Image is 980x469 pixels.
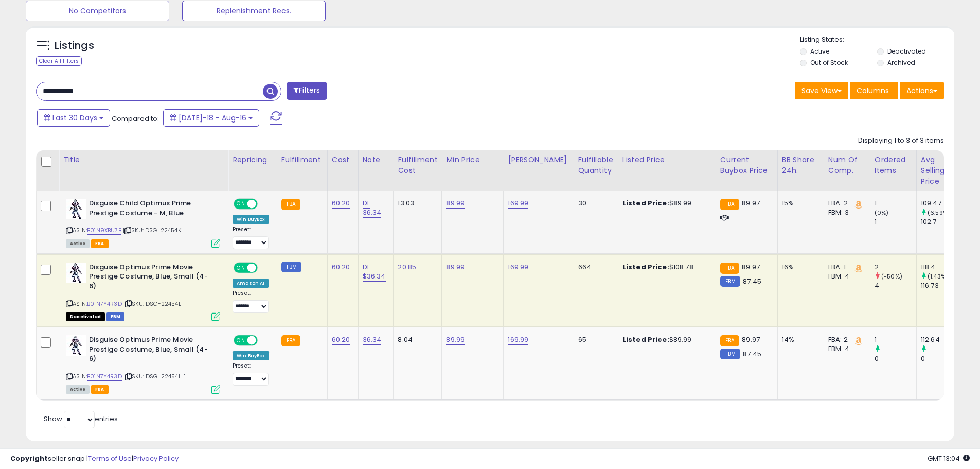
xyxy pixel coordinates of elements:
a: DI: $36.34 [363,262,386,282]
a: 60.20 [332,335,350,345]
span: Compared to: [112,114,159,124]
a: B01N9XBU7B [87,226,121,235]
a: 36.34 [363,335,382,345]
img: 41MZ-5N-ONL._SL40_.jpg [66,335,86,356]
small: FBA [281,335,300,346]
span: ON [235,263,247,272]
b: Disguise Child Optimus Prime Prestige Costume - M, Blue [89,199,214,220]
div: FBM: 3 [828,208,862,217]
span: 89.97 [742,198,760,208]
span: All listings currently available for purchase on Amazon [66,239,90,248]
div: FBM: 4 [828,344,862,354]
div: 2 [875,263,916,272]
div: 65 [578,335,610,344]
span: All listings currently available for purchase on Amazon [66,385,90,394]
div: Num of Comp. [828,154,866,176]
a: B01N7Y4R3D [87,372,122,381]
span: OFF [256,263,273,272]
span: Last 30 Days [52,113,97,123]
div: 112.64 [921,335,963,344]
span: FBA [91,239,109,248]
div: Min Price [446,154,499,165]
div: ASIN: [66,199,220,247]
div: FBM: 4 [828,272,862,281]
small: FBM [281,262,301,272]
div: $108.78 [622,263,708,272]
div: FBA: 2 [828,335,862,344]
b: Listed Price: [622,198,669,208]
div: 116.73 [921,281,963,290]
div: Fulfillment Cost [398,154,437,176]
div: Clear All Filters [36,56,82,66]
a: 89.99 [446,262,465,272]
div: Ordered Items [875,154,912,176]
small: FBA [720,263,739,274]
div: Win BuyBox [233,215,269,224]
span: | SKU: DSG-22454L-1 [123,372,186,380]
div: Current Buybox Price [720,154,773,176]
button: Last 30 Days [37,109,110,127]
div: Title [63,154,224,165]
b: Listed Price: [622,335,669,344]
span: ON [235,336,247,345]
b: Disguise Optimus Prime Movie Prestige Costume, Blue, Small (4-6) [89,263,214,294]
a: 169.99 [508,198,528,209]
div: 102.7 [921,217,963,227]
a: 60.20 [332,262,350,272]
a: B01N7Y4R3D [87,300,122,308]
a: 169.99 [508,262,528,272]
div: $89.99 [622,199,708,208]
label: Active [810,47,829,56]
span: FBM [106,312,125,321]
b: Listed Price: [622,262,669,272]
div: $89.99 [622,335,708,344]
span: 89.97 [742,262,760,272]
div: Preset: [233,362,269,386]
div: 4 [875,281,916,290]
a: 89.99 [446,198,465,209]
div: ASIN: [66,263,220,320]
span: Show: entries [44,414,118,424]
div: 1 [875,335,916,344]
div: 16% [782,263,816,272]
span: 87.45 [743,349,761,359]
button: Replenishment Recs. [182,1,326,21]
div: 1 [875,217,916,227]
div: [PERSON_NAME] [508,154,569,165]
span: OFF [256,336,273,345]
a: 20.85 [398,262,416,272]
button: Actions [900,82,944,99]
h5: Listings [55,39,94,53]
button: [DATE]-18 - Aug-16 [163,109,259,127]
strong: Copyright [10,454,48,463]
img: 41MZ-5N-ONL._SL40_.jpg [66,199,86,219]
span: ON [235,200,247,209]
div: 109.47 [921,199,963,208]
div: 1 [875,199,916,208]
div: 0 [921,354,963,363]
small: (-50%) [881,272,902,281]
a: Privacy Policy [133,454,179,463]
span: OFF [256,200,273,209]
span: [DATE]-18 - Aug-16 [179,113,246,123]
small: (6.59%) [928,209,950,217]
label: Archived [887,58,915,67]
div: 14% [782,335,816,344]
a: DI: 36.34 [363,198,382,218]
div: 118.4 [921,263,963,272]
span: | SKU: DSG-22454L [123,300,181,308]
span: 2025-09-16 13:04 GMT [928,454,970,463]
span: Columns [857,85,889,96]
small: FBA [720,335,739,346]
span: FBA [91,385,109,394]
button: Columns [850,82,898,99]
div: BB Share 24h. [782,154,819,176]
a: 89.99 [446,335,465,345]
div: 30 [578,199,610,208]
small: FBM [720,276,740,287]
label: Deactivated [887,47,926,56]
div: 13.03 [398,199,434,208]
div: 664 [578,263,610,272]
div: Avg Selling Price [921,154,958,187]
p: Listing States: [800,35,954,45]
